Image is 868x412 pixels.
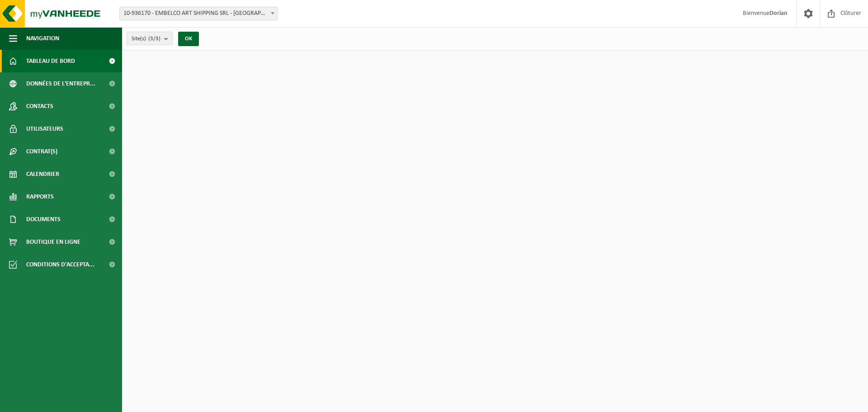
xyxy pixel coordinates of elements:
[26,140,57,163] span: Contrat(s)
[26,208,61,231] span: Documents
[119,7,278,20] span: 10-936170 - EMBELCO ART SHIPPING SRL - ETTERBEEK
[769,10,788,17] strong: Dorian
[178,32,199,46] button: OK
[26,253,94,276] span: Conditions d'accepta...
[26,231,80,253] span: Boutique en ligne
[132,32,160,46] span: Site(s)
[26,163,59,185] span: Calendrier
[26,50,75,72] span: Tableau de bord
[26,118,63,140] span: Utilisateurs
[26,72,95,95] span: Données de l'entrepr...
[120,7,277,20] span: 10-936170 - EMBELCO ART SHIPPING SRL - ETTERBEEK
[26,27,59,50] span: Navigation
[148,36,160,42] count: (3/3)
[26,185,54,208] span: Rapports
[127,32,173,45] button: Site(s)(3/3)
[26,95,53,118] span: Contacts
